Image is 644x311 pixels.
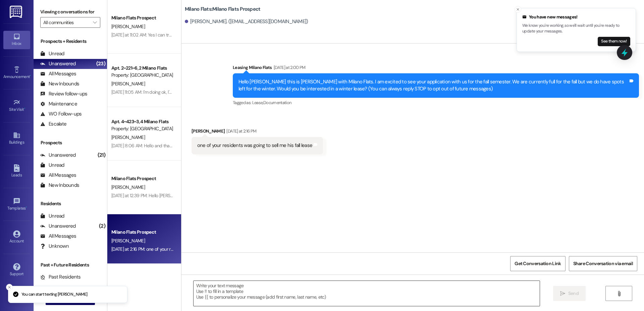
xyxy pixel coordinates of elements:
div: All Messages [40,172,76,179]
div: Prospects [34,139,107,146]
div: Unread [40,162,64,169]
span: [PERSON_NAME] [111,238,145,244]
div: Property: [GEOGRAPHIC_DATA] Flats [111,125,173,132]
a: Account [3,228,30,246]
button: Close toast [6,284,13,291]
div: [DATE] at 11:02 AM: Yes I can try to do that!! [111,32,194,38]
b: Milano Flats: Milano Flats Prospect [185,6,261,13]
div: Apt. 4~423~3, 4 Milano Flats [111,118,173,125]
div: Escalate [40,121,66,128]
a: Support [3,261,30,279]
div: New Inbounds [40,182,79,189]
div: Unknown [40,243,69,250]
div: Unanswered [40,223,76,230]
div: Past Residents [40,274,81,281]
div: [PERSON_NAME]. ([EMAIL_ADDRESS][DOMAIN_NAME]) [185,18,308,25]
div: (2) [97,221,107,231]
span: • [30,73,31,78]
div: Maintenance [40,100,77,107]
div: [PERSON_NAME] [192,128,323,137]
a: Templates • [3,196,30,214]
div: Review follow-ups [40,90,87,97]
label: Viewing conversations for [40,7,100,17]
span: [PERSON_NAME] [111,134,145,140]
a: Site Visit • [3,97,30,115]
div: one of your residents was going to sell me his fall lease [197,142,312,149]
div: New Inbounds [40,80,79,87]
div: [DATE] at 2:00 PM [272,64,306,71]
a: Leads [3,162,30,180]
div: Prospects + Residents [34,38,107,45]
span: • [26,205,27,210]
div: (23) [95,59,107,69]
div: Unread [40,213,64,220]
div: All Messages [40,233,76,240]
div: [DATE] 8:06 AM: Hello and thank you for contacting Milano Flats. You have reached us after hours.... [111,143,547,149]
button: See them now! [598,37,630,46]
span: Lease , [252,100,263,105]
div: (21) [96,150,107,160]
div: Apt. 2~221~6, 2 Milano Flats [111,65,173,72]
span: Share Conversation via email [573,260,633,267]
input: All communities [43,17,90,28]
div: Past + Future Residents [34,261,107,268]
div: WO Follow-ups [40,110,82,118]
span: [PERSON_NAME] [111,184,145,190]
i:  [616,291,622,296]
button: Close toast [515,6,521,13]
div: Milano Flats Prospect [111,14,173,21]
div: Unread [40,50,64,57]
div: Unanswered [40,152,76,159]
i:  [93,20,97,25]
a: Inbox [3,31,30,49]
div: [DATE] 11:05 AM: I'm doing ok, I've just been having a really tough time with anxiety [111,89,268,95]
span: Documentation [263,100,291,105]
div: All Messages [40,70,76,77]
button: Send [553,286,586,301]
span: Get Conversation Link [515,260,561,267]
div: [DATE] at 2:16 PM: one of your residents was going to sell me his fall lease [111,246,252,252]
div: Unanswered [40,60,76,67]
span: • [24,106,25,111]
div: Residents [34,200,107,207]
div: [DATE] at 2:16 PM [225,128,256,135]
div: You have new messages! [522,14,630,20]
span: [PERSON_NAME] [111,23,145,29]
div: Leasing Milano Flats [233,64,639,73]
a: Buildings [3,130,30,148]
div: Hello [PERSON_NAME] this is [PERSON_NAME] with Milano Flats. I am excited to see your application... [238,78,628,93]
button: Share Conversation via email [569,256,637,271]
div: Tagged as: [233,98,639,107]
span: Send [568,290,579,297]
img: ResiDesk Logo [10,6,23,18]
p: You can start texting [PERSON_NAME] [21,292,88,298]
p: We know you're working, so we'll wait until you're ready to update your messages. [522,23,630,34]
span: [PERSON_NAME] [111,81,145,87]
button: Get Conversation Link [510,256,565,271]
div: [DATE] at 12:39 PM: Hello [PERSON_NAME]! I'm looking into the winter semester. Do you guys still ... [111,192,369,199]
div: Milano Flats Prospect [111,175,173,182]
div: Property: [GEOGRAPHIC_DATA] Flats [111,72,173,79]
i:  [560,291,565,296]
div: Milano Flats Prospect [111,229,173,236]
